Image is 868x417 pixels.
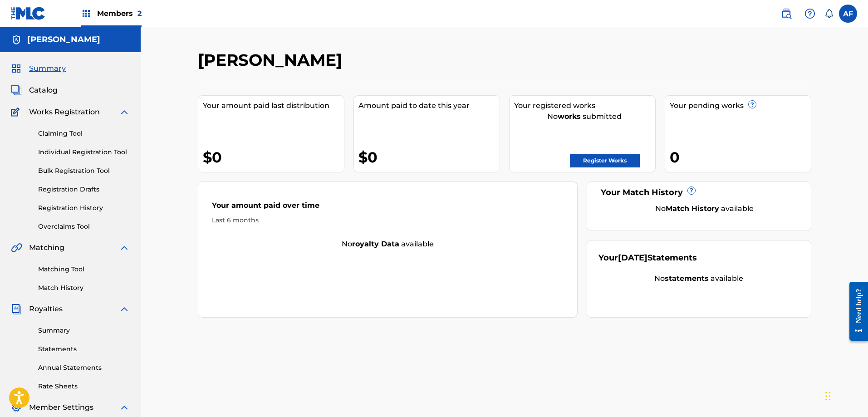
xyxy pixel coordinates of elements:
img: Matching [11,242,22,253]
div: Last 6 months [212,216,564,225]
span: ? [688,187,695,194]
a: Matching Tool [38,265,130,274]
span: [DATE] [618,253,647,263]
img: Works Registration [11,107,23,118]
div: No available [598,273,799,284]
a: Overclaims Tool [38,222,130,231]
span: ? [749,101,756,108]
span: Members [97,8,142,19]
a: SummarySummary [11,63,66,74]
strong: Match History [666,204,719,213]
img: Royalties [11,304,22,314]
a: Summary [38,326,130,335]
img: help [804,8,815,19]
a: Registration History [38,203,130,213]
a: Register Works [570,154,640,167]
div: Your Match History [598,186,799,199]
div: $0 [203,147,344,167]
a: Registration Drafts [38,185,130,194]
h5: Anthony Fleming [27,34,100,45]
span: Member Settings [29,402,93,413]
a: Claiming Tool [38,129,130,138]
strong: statements [665,274,709,283]
a: Statements [38,344,130,354]
iframe: Chat Widget [823,373,868,417]
img: expand [119,107,130,118]
div: No available [610,203,799,214]
a: Public Search [777,5,795,23]
span: Matching [29,242,64,253]
span: Works Registration [29,107,100,118]
a: Rate Sheets [38,382,130,391]
span: 2 [137,9,142,18]
img: Member Settings [11,402,22,413]
strong: royalty data [352,240,399,248]
img: expand [119,304,130,314]
a: Annual Statements [38,363,130,373]
img: Accounts [11,34,22,45]
a: Match History [38,283,130,293]
div: Drag [825,383,831,410]
iframe: Resource Center [843,275,868,348]
img: expand [119,402,130,413]
div: No submitted [514,111,655,122]
img: Summary [11,63,22,74]
div: Notifications [824,9,834,18]
a: CatalogCatalog [11,85,58,96]
h2: [PERSON_NAME] [198,50,347,70]
div: Your pending works [670,100,811,111]
img: expand [119,242,130,253]
div: No available [198,239,578,250]
div: Your registered works [514,100,655,111]
div: Amount paid to date this year [358,100,500,111]
div: $0 [358,147,500,167]
img: search [781,8,792,19]
a: Bulk Registration Tool [38,166,130,176]
div: User Menu [839,5,857,23]
img: Top Rightsholders [81,8,92,19]
span: Catalog [29,85,58,96]
div: Help [801,5,819,23]
img: MLC Logo [11,7,46,20]
div: Your amount paid last distribution [203,100,344,111]
strong: works [558,112,581,121]
span: Summary [29,63,66,74]
div: Your amount paid over time [212,200,564,216]
div: Your Statements [598,252,697,264]
div: 0 [670,147,811,167]
span: Royalties [29,304,63,314]
img: Catalog [11,85,22,96]
a: Individual Registration Tool [38,147,130,157]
